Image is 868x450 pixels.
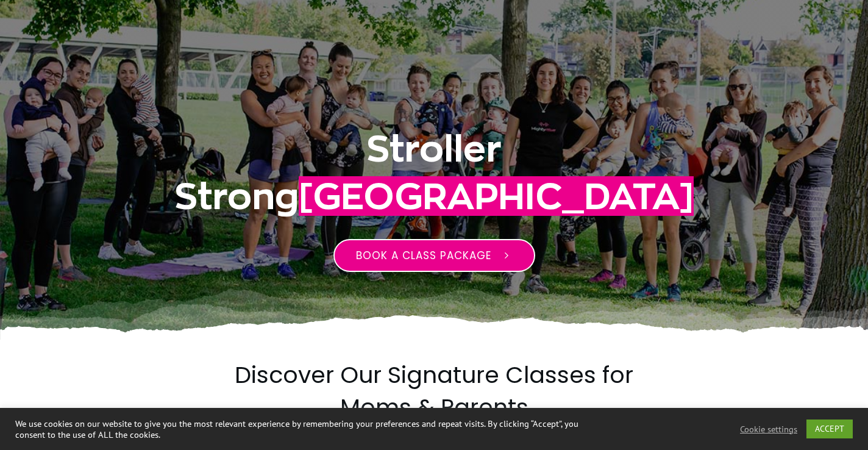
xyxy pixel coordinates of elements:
[806,420,853,438] a: ACCEPT
[740,424,797,435] a: Cookie settings
[205,359,663,438] h2: Discover Our Signature Classes for Moms & Parents
[15,418,602,440] div: We use cookies on our website to give you the most relevant experience by remembering your prefer...
[105,125,763,220] h1: Stroller Strong
[356,248,491,263] span: Book a class package
[299,176,694,216] span: [GEOGRAPHIC_DATA]
[333,239,535,272] a: Book a class package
